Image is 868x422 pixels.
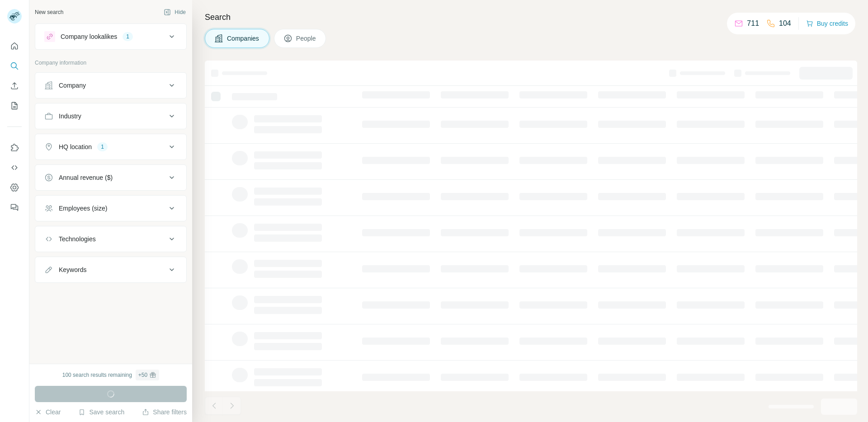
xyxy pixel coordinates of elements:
[59,265,86,274] div: Keywords
[138,371,147,379] div: + 50
[59,204,107,213] div: Employees (size)
[78,408,124,417] button: Save search
[62,370,159,380] div: 100 search results remaining
[123,33,133,41] div: 1
[7,38,22,54] button: Quick start
[97,143,108,151] div: 1
[35,167,186,188] button: Annual revenue ($)
[7,159,22,176] button: Use Surfe API
[35,105,186,127] button: Industry
[35,259,186,281] button: Keywords
[59,234,96,244] div: Technologies
[7,98,22,114] button: My lists
[7,58,22,74] button: Search
[35,197,186,219] button: Employees (size)
[35,8,63,16] div: New search
[35,228,186,250] button: Technologies
[7,179,22,196] button: Dashboard
[296,34,317,43] span: People
[59,173,113,182] div: Annual revenue ($)
[61,32,117,41] div: Company lookalikes
[806,17,848,30] button: Buy credits
[7,199,22,216] button: Feedback
[35,75,186,96] button: Company
[205,11,857,23] h4: Search
[227,34,260,43] span: Companies
[59,112,81,121] div: Industry
[157,5,192,19] button: Hide
[7,140,22,156] button: Use Surfe on LinkedIn
[59,142,92,151] div: HQ location
[35,408,61,417] button: Clear
[35,59,187,67] p: Company information
[142,408,187,417] button: Share filters
[35,26,186,47] button: Company lookalikes1
[59,81,86,90] div: Company
[747,18,759,29] p: 711
[7,78,22,94] button: Enrich CSV
[779,18,791,29] p: 104
[35,136,186,158] button: HQ location1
